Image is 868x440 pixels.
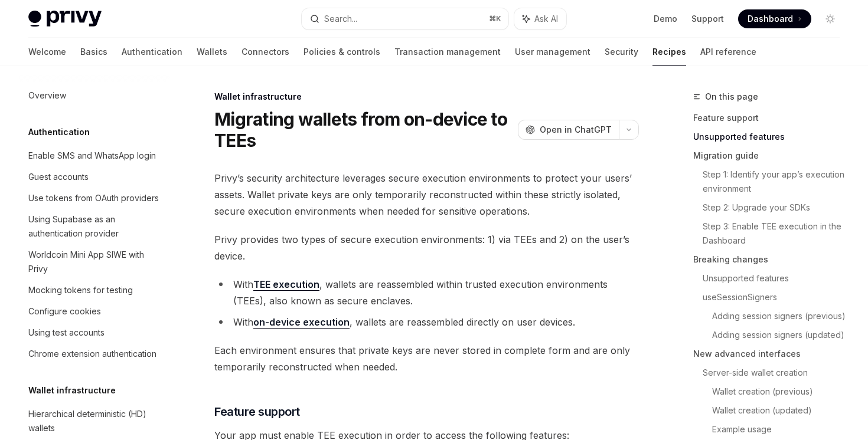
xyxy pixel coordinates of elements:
div: Chrome extension authentication [28,347,156,361]
a: Hierarchical deterministic (HD) wallets [19,403,170,439]
a: Support [691,13,724,25]
div: Search... [324,12,357,26]
a: Using test accounts [19,322,170,343]
a: Welcome [28,38,66,66]
a: Policies & controls [304,38,380,66]
a: Overview [19,85,170,106]
h5: Authentication [28,125,90,139]
a: Adding session signers (updated) [712,326,849,344]
button: Search...⌘K [302,8,508,29]
img: light logo [28,11,102,27]
div: Overview [28,88,66,103]
a: useSessionSigners [703,288,849,307]
button: Toggle dark mode [821,9,840,28]
a: Mocking tokens for testing [19,280,170,301]
button: Ask AI [514,8,566,29]
a: Configure cookies [19,301,170,322]
a: Worldcoin Mini App SIWE with Privy [19,244,170,280]
div: Mocking tokens for testing [28,283,133,297]
span: Ask AI [534,13,558,25]
span: Privy provides two types of secure execution environments: 1) via TEEs and 2) on the user’s device. [214,231,639,264]
a: Step 2: Upgrade your SDKs [703,198,849,217]
a: Server-side wallet creation [703,363,849,382]
a: Basics [80,38,107,66]
a: Chrome extension authentication [19,343,170,365]
a: on-device execution [253,316,350,329]
a: Security [605,38,638,66]
a: Feature support [693,109,849,127]
a: New advanced interfaces [693,344,849,363]
span: Dashboard [748,13,793,25]
span: Open in ChatGPT [540,124,612,136]
div: Hierarchical deterministic (HD) wallets [28,407,163,435]
div: Guest accounts [28,170,89,184]
a: Wallet creation (previous) [712,382,849,401]
a: Unsupported features [693,127,849,146]
li: With , wallets are reassembled directly on user devices. [214,314,639,330]
span: Each environment ensures that private keys are never stored in complete form and are only tempora... [214,342,639,375]
div: Using Supabase as an authentication provider [28,212,163,241]
a: Step 1: Identify your app’s execution environment [703,165,849,198]
a: Demo [654,13,677,25]
a: Migration guide [693,146,849,165]
span: On this page [705,90,758,104]
li: With , wallets are reassembled within trusted execution environments (TEEs), also known as secure... [214,276,639,309]
a: Dashboard [738,9,811,28]
div: Configure cookies [28,304,101,318]
div: Use tokens from OAuth providers [28,191,159,205]
a: TEE execution [253,278,319,291]
h5: Wallet infrastructure [28,383,116,398]
a: Using Supabase as an authentication provider [19,209,170,244]
a: Authentication [122,38,182,66]
div: Using test accounts [28,326,105,340]
a: Enable SMS and WhatsApp login [19,145,170,166]
a: Wallet creation (updated) [712,401,849,420]
a: Example usage [712,420,849,439]
a: API reference [700,38,756,66]
a: Transaction management [394,38,501,66]
span: Feature support [214,403,300,420]
a: Recipes [652,38,686,66]
div: Worldcoin Mini App SIWE with Privy [28,248,163,276]
div: Wallet infrastructure [214,91,639,103]
a: Guest accounts [19,166,170,188]
a: Wallets [197,38,227,66]
a: Breaking changes [693,250,849,269]
h1: Migrating wallets from on-device to TEEs [214,109,513,151]
div: Enable SMS and WhatsApp login [28,149,156,163]
span: Privy’s security architecture leverages secure execution environments to protect your users’ asse... [214,170,639,219]
a: User management [515,38,590,66]
a: Step 3: Enable TEE execution in the Dashboard [703,217,849,250]
span: ⌘ K [489,14,501,24]
button: Open in ChatGPT [518,120,619,140]
a: Connectors [242,38,289,66]
a: Use tokens from OAuth providers [19,188,170,209]
a: Unsupported features [703,269,849,288]
a: Adding session signers (previous) [712,307,849,326]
